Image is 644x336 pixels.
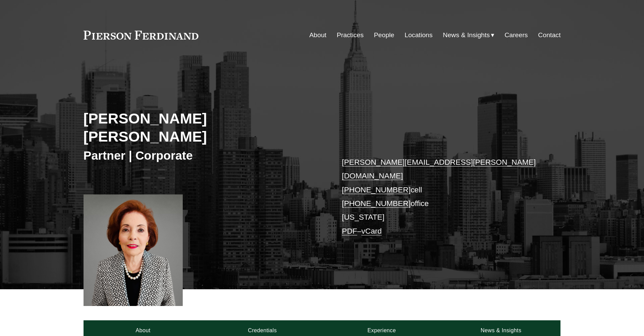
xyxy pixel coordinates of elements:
[342,186,411,194] a: [PHONE_NUMBER]
[342,227,357,235] a: PDF
[505,29,528,42] a: Careers
[309,29,326,42] a: About
[342,199,411,208] a: [PHONE_NUMBER]
[538,29,560,42] a: Contact
[443,29,494,42] a: folder dropdown
[342,158,536,180] a: [PERSON_NAME][EMAIL_ADDRESS][PERSON_NAME][DOMAIN_NAME]
[443,29,490,41] span: News & Insights
[337,29,364,42] a: Practices
[342,156,541,238] p: cell office [US_STATE] –
[405,29,433,42] a: Locations
[361,227,382,235] a: vCard
[84,148,322,163] h3: Partner | Corporate
[374,29,394,42] a: People
[84,109,322,145] h2: [PERSON_NAME] [PERSON_NAME]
